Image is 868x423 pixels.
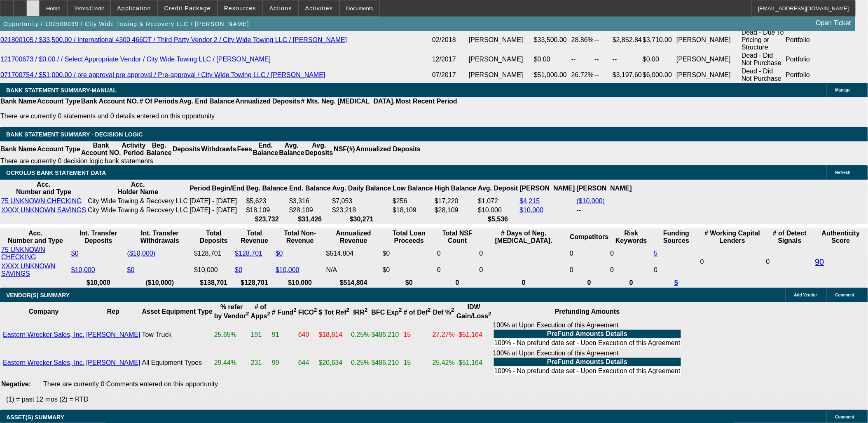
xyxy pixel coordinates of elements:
[403,349,431,376] td: 15
[468,67,533,83] td: [PERSON_NAME]
[700,229,765,245] th: # Working Capital Lenders
[263,0,298,16] button: Actions
[477,215,518,223] th: $5,536
[246,206,288,214] td: $18,109
[127,229,193,245] th: Int. Transfer Withdrawals
[0,36,347,43] a: 021800105 / $33,500.00 / International 4300 466DT / Third Party Vendor 2 / City Wide Towing LLC /...
[371,321,402,348] td: $486,210
[189,206,245,214] td: [DATE] - [DATE]
[479,246,569,261] td: 0
[432,67,468,83] td: 07/2017
[371,349,402,376] td: $486,210
[214,321,250,348] td: 25.65%
[37,141,81,157] th: Account Type
[610,279,653,287] th: 0
[250,349,271,376] td: 231
[520,207,544,214] a: $10,000
[71,250,79,257] a: $0
[142,349,213,376] td: All Equipment Types
[520,197,540,204] a: $4,215
[3,359,84,366] a: Eastern Wrecker Sales, Inc.
[642,67,676,83] td: $6,000.00
[214,303,249,320] b: % refer by Vendor
[305,5,333,12] span: Activities
[451,307,454,313] sup: 2
[494,367,681,375] td: 100% - No prefund date set - Upon Execution of this Agreement
[3,21,249,27] span: Opportunity / 102500039 / City Wide Towing & Recovery LLC / [PERSON_NAME]
[533,28,571,52] td: $33,500.00
[127,266,135,273] a: $0
[142,308,213,315] b: Asset Equipment Type
[835,170,851,175] span: Refresh
[547,358,627,365] b: PreFund Amounts Details
[234,279,274,287] th: $128,701
[294,307,297,313] sup: 2
[594,28,612,52] td: --
[1,263,56,277] a: XXXX UNKNOWN SAVINGS
[571,67,594,83] td: 26.72%
[326,229,381,245] th: Annualized Revenue
[298,321,318,348] td: 640
[437,246,478,261] td: 0
[189,197,245,205] td: [DATE] - [DATE]
[399,307,402,313] sup: 2
[305,141,334,157] th: Avg. Deposits
[29,308,59,315] b: Company
[179,97,235,106] th: Avg. End Balance
[519,181,576,196] th: [PERSON_NAME]
[434,197,477,205] td: $17,220
[468,52,533,67] td: [PERSON_NAME]
[815,229,867,245] th: Authenticity Score
[71,266,95,273] a: $10,000
[318,349,350,376] td: $20,634
[533,52,571,67] td: $0.00
[392,197,433,205] td: $256
[87,181,188,196] th: Acc. Holder Name
[477,181,518,196] th: Avg. Deposit
[741,52,785,67] td: Dead - Did Not Purchase
[494,339,681,347] td: 100% - No prefund date set - Upon Execution of this Agreement
[351,349,370,376] td: 0.25%
[301,97,395,106] th: # Mts. Neg. [MEDICAL_DATA].
[289,215,331,223] th: $31,426
[766,229,814,245] th: # of Detect Signals
[612,52,642,67] td: --
[127,250,156,257] a: ($10,000)
[434,206,477,214] td: $28,109
[318,321,350,348] td: $18,814
[612,67,642,83] td: $3,197.60
[576,206,632,214] td: --
[555,308,620,315] b: Prefunding Amounts
[488,311,491,317] sup: 2
[275,229,325,245] th: Total Non-Revenue
[700,258,704,265] span: 0
[434,181,477,196] th: High Balance
[479,279,569,287] th: 0
[493,322,682,348] div: 100% at Upon Execution of this Agreement
[164,5,211,12] span: Credit Package
[81,97,139,106] th: Bank Account NO.
[172,141,201,157] th: Deposits
[786,52,868,67] td: Portfolio
[250,321,271,348] td: 191
[71,279,126,287] th: $10,000
[372,309,402,316] b: BFC Exp
[319,309,350,316] b: $ Tot Ref
[267,311,270,317] sup: 2
[326,262,381,278] td: N/A
[356,141,421,157] th: Annualized Deposits
[642,28,676,52] td: $3,710.00
[676,67,741,83] td: [PERSON_NAME]
[289,206,331,214] td: $28,109
[353,309,367,316] b: IRR
[6,414,64,421] span: ASSET(S) SUMMARY
[6,396,868,403] p: (1) = past 12 mos (2) = RTD
[194,279,234,287] th: $138,701
[43,381,218,388] span: There are currently 0 Comments entered on this opportunity
[741,28,785,52] td: Dead - Due To Pricing or Structure
[107,308,119,315] b: Rep
[813,16,854,30] a: Open Ticket
[577,197,605,204] a: ($10,000)
[289,181,331,196] th: End. Balance
[269,5,292,12] span: Actions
